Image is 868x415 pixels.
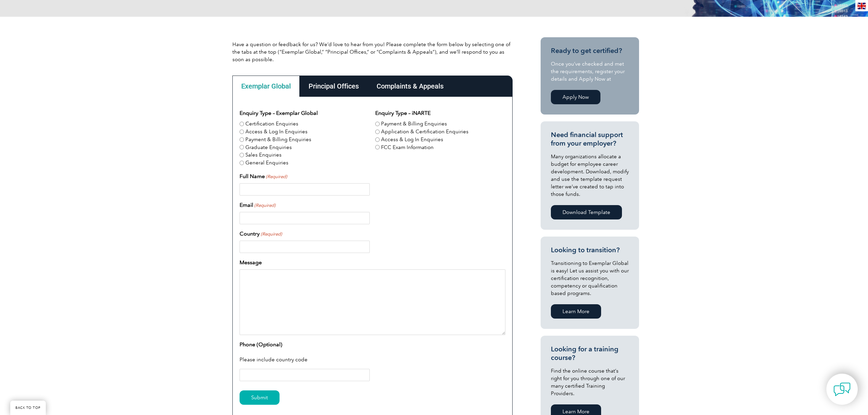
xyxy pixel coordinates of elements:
label: Phone (Optional) [240,340,282,349]
div: Principal Offices [300,76,368,97]
label: General Enquiries [245,159,288,167]
img: en [857,3,866,9]
h3: Ready to get certified? [551,46,629,55]
label: Sales Enquiries [245,151,282,159]
a: Learn More [551,304,601,319]
label: Access & Log In Enquiries [245,128,308,136]
div: Complaints & Appeals [368,76,452,97]
label: Message [240,258,262,267]
h3: Looking to transition? [551,246,629,254]
span: (Required) [254,202,276,209]
label: Email [240,201,275,209]
a: Apply Now [551,90,600,104]
a: Download Template [551,205,622,219]
label: Certification Enquiries [245,120,298,128]
img: contact-chat.png [833,381,851,398]
legend: Enquiry Type – iNARTE [375,109,431,117]
p: Once you’ve checked and met the requirements, register your details and Apply Now at [551,60,629,83]
p: Have a question or feedback for us? We’d love to hear from you! Please complete the form below by... [232,41,513,63]
p: Find the online course that’s right for you through one of our many certified Training Providers. [551,367,629,397]
label: Payment & Billing Enquiries [245,136,311,144]
label: Payment & Billing Enquiries [381,120,447,128]
p: Many organizations allocate a budget for employee career development. Download, modify and use th... [551,153,629,198]
div: Please include country code [240,351,505,369]
label: Access & Log In Enquiries [381,136,443,144]
label: Graduate Enquiries [245,144,292,151]
label: FCC Exam Information [381,144,434,151]
h3: Looking for a training course? [551,345,629,362]
span: (Required) [260,231,282,238]
div: Exemplar Global [232,76,300,97]
span: (Required) [266,173,287,180]
label: Country [240,230,282,238]
h3: Need financial support from your employer? [551,131,629,148]
input: Submit [240,390,280,405]
legend: Enquiry Type – Exemplar Global [240,109,318,117]
p: Transitioning to Exemplar Global is easy! Let us assist you with our certification recognition, c... [551,259,629,297]
label: Application & Certification Enquiries [381,128,469,136]
a: BACK TO TOP [10,401,46,415]
label: Full Name [240,172,287,180]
